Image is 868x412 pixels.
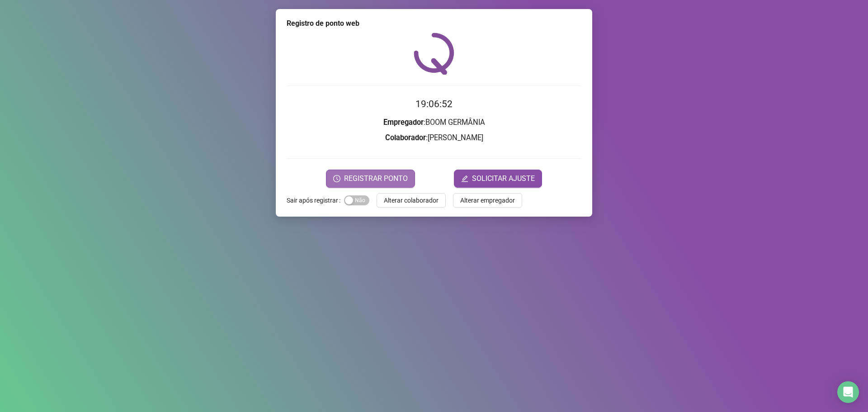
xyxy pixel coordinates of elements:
[333,175,340,182] span: clock-circle
[384,195,439,205] span: Alterar colaborador
[287,132,581,144] h3: : [PERSON_NAME]
[414,33,454,75] img: QRPoint
[287,193,344,208] label: Sair após registrar
[385,133,426,142] strong: Colaborador
[377,193,446,208] button: Alterar colaborador
[344,173,408,184] span: REGISTRAR PONTO
[415,99,453,109] time: 19:06:52
[460,195,515,205] span: Alterar empregador
[287,117,581,128] h3: : BOOM GERMÂNIA
[454,170,542,188] button: editSOLICITAR AJUSTE
[461,175,468,182] span: edit
[453,193,522,208] button: Alterar empregador
[837,381,859,403] div: Open Intercom Messenger
[383,118,424,127] strong: Empregador
[472,173,535,184] span: SOLICITAR AJUSTE
[326,170,415,188] button: REGISTRAR PONTO
[287,18,581,29] div: Registro de ponto web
